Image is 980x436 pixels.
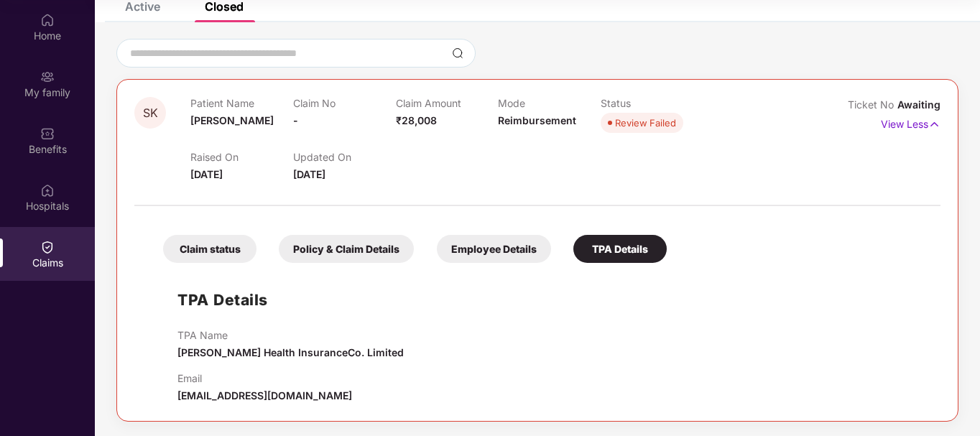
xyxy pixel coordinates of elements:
span: [PERSON_NAME] Health InsuranceCo. Limited [177,346,404,358]
img: svg+xml;base64,PHN2ZyB4bWxucz0iaHR0cDovL3d3dy53My5vcmcvMjAwMC9zdmciIHdpZHRoPSIxNyIgaGVpZ2h0PSIxNy... [928,116,940,132]
img: svg+xml;base64,PHN2ZyBpZD0iQmVuZWZpdHMiIHhtbG5zPSJodHRwOi8vd3d3LnczLm9yZy8yMDAwL3N2ZyIgd2lkdGg9Ij... [40,126,55,141]
p: View Less [881,113,940,132]
img: svg+xml;base64,PHN2ZyBpZD0iQ2xhaW0iIHhtbG5zPSJodHRwOi8vd3d3LnczLm9yZy8yMDAwL3N2ZyIgd2lkdGg9IjIwIi... [40,240,55,254]
span: Reimbursement [498,114,576,126]
p: TPA Name [177,329,404,341]
img: svg+xml;base64,PHN2ZyBpZD0iU2VhcmNoLTMyeDMyIiB4bWxucz0iaHR0cDovL3d3dy53My5vcmcvMjAwMC9zdmciIHdpZH... [452,47,463,59]
div: Employee Details [437,235,551,263]
img: svg+xml;base64,PHN2ZyB3aWR0aD0iMjAiIGhlaWdodD0iMjAiIHZpZXdCb3g9IjAgMCAyMCAyMCIgZmlsbD0ibm9uZSIgeG... [40,70,55,84]
div: TPA Details [573,235,667,263]
span: [PERSON_NAME] [190,114,274,126]
span: [DATE] [293,168,325,180]
h1: TPA Details [177,288,268,312]
div: Claim status [163,235,256,263]
img: svg+xml;base64,PHN2ZyBpZD0iSG9tZSIgeG1sbnM9Imh0dHA6Ly93d3cudzMub3JnLzIwMDAvc3ZnIiB3aWR0aD0iMjAiIG... [40,13,55,27]
span: SK [143,107,158,119]
p: Claim Amount [396,97,499,109]
span: Ticket No [848,98,897,111]
img: svg+xml;base64,PHN2ZyBpZD0iSG9zcGl0YWxzIiB4bWxucz0iaHR0cDovL3d3dy53My5vcmcvMjAwMC9zdmciIHdpZHRoPS... [40,183,55,198]
p: Patient Name [190,97,293,109]
p: Status [601,97,703,109]
span: ₹28,008 [396,114,437,126]
p: Mode [498,97,601,109]
p: Email [177,372,352,384]
div: Policy & Claim Details [279,235,414,263]
p: Updated On [293,151,396,163]
p: Raised On [190,151,293,163]
p: Claim No [293,97,396,109]
span: - [293,114,298,126]
span: [EMAIL_ADDRESS][DOMAIN_NAME] [177,389,352,402]
div: Review Failed [615,116,676,130]
span: Awaiting [897,98,940,111]
span: [DATE] [190,168,223,180]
